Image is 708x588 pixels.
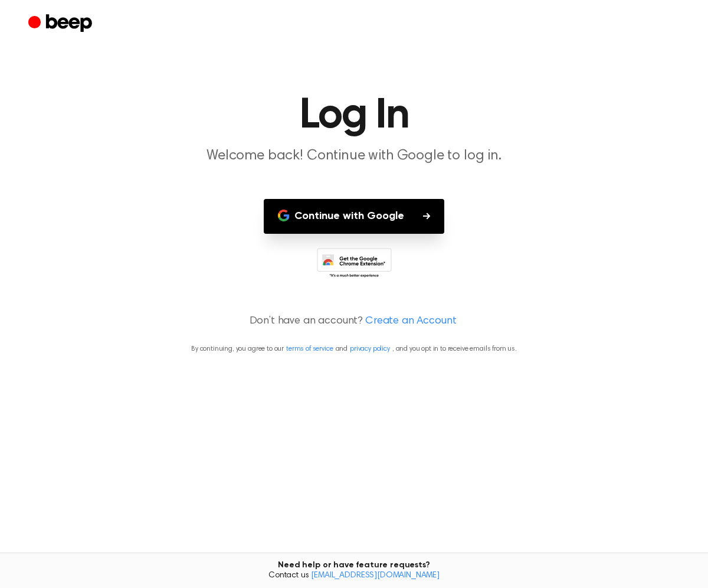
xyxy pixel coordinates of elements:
[350,345,390,352] a: privacy policy
[14,344,694,354] p: By continuing, you agree to our and , and you opt in to receive emails from us.
[14,313,694,329] p: Don’t have an account?
[52,94,656,137] h1: Log In
[127,146,581,166] p: Welcome back! Continue with Google to log in.
[365,313,456,329] a: Create an Account
[264,199,444,234] button: Continue with Google
[7,571,701,582] span: Contact us
[311,571,440,580] a: [EMAIL_ADDRESS][DOMAIN_NAME]
[286,345,333,352] a: terms of service
[28,12,95,35] a: Beep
